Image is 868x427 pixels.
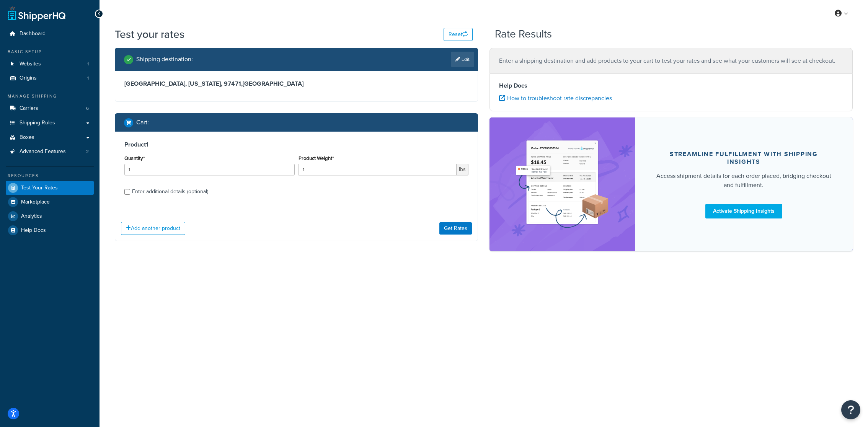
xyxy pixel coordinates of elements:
a: Test Your Rates [6,181,94,195]
label: Product Weight* [299,155,334,161]
span: 6 [86,105,89,112]
p: Enter a shipping destination and add products to your cart to test your rates and see what your c... [499,55,843,66]
span: 1 [87,61,89,67]
span: Shipping Rules [20,120,55,126]
input: 0.00 [299,164,457,175]
span: Boxes [20,134,34,141]
button: Reset [444,28,473,41]
li: Carriers [6,101,94,116]
input: Enter additional details (optional) [124,189,130,195]
a: Origins1 [6,71,94,85]
li: Advanced Features [6,145,94,159]
h2: Cart : [136,119,149,126]
a: Help Docs [6,223,94,237]
a: Activate Shipping Insights [705,204,782,218]
div: Streamline Fulfillment with Shipping Insights [653,150,834,166]
span: Help Docs [21,227,46,234]
li: Websites [6,57,94,71]
span: Test Your Rates [21,185,58,191]
button: Open Resource Center [841,400,860,419]
li: Origins [6,71,94,85]
a: How to troubleshoot rate discrepancies [499,94,612,103]
h3: [GEOGRAPHIC_DATA], [US_STATE], 97471 , [GEOGRAPHIC_DATA] [124,80,468,88]
a: Dashboard [6,27,94,41]
h2: Rate Results [495,28,552,40]
a: Advanced Features2 [6,145,94,159]
a: Websites1 [6,57,94,71]
a: Analytics [6,209,94,223]
div: Basic Setup [6,49,94,55]
label: Quantity* [124,155,145,161]
div: Access shipment details for each order placed, bridging checkout and fulfillment. [653,171,834,190]
button: Get Rates [439,222,472,235]
a: Carriers6 [6,101,94,116]
h3: Product 1 [124,141,468,148]
a: Marketplace [6,195,94,209]
span: Carriers [20,105,38,112]
span: Analytics [21,213,42,220]
span: lbs [457,164,468,175]
h2: Shipping destination : [136,56,193,63]
span: Dashboard [20,31,46,37]
a: Edit [451,52,474,67]
h4: Help Docs [499,81,843,90]
span: 1 [87,75,89,81]
span: 2 [86,148,89,155]
a: Shipping Rules [6,116,94,130]
h1: Test your rates [115,27,184,42]
span: Advanced Features [20,148,66,155]
button: Add another product [121,222,185,235]
div: Manage Shipping [6,93,94,99]
div: Enter additional details (optional) [132,186,208,197]
a: Boxes [6,130,94,145]
span: Websites [20,61,41,67]
span: Origins [20,75,37,81]
img: feature-image-si-e24932ea9b9fcd0ff835db86be1ff8d589347e8876e1638d903ea230a36726be.png [514,129,610,240]
input: 0 [124,164,295,175]
div: Resources [6,173,94,179]
span: Marketplace [21,199,50,205]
